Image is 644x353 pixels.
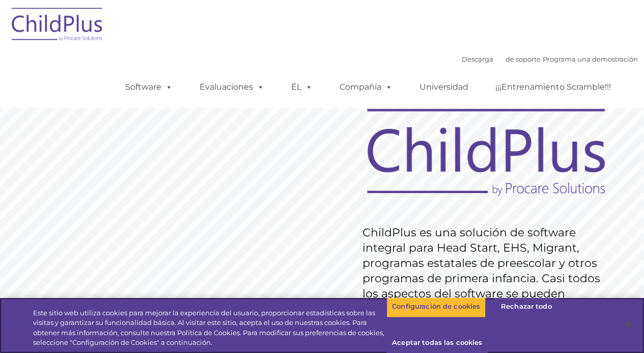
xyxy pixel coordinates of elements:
button: Cerca [617,313,639,336]
font: Universidad [419,82,468,92]
font: ¡¡¡Entrenamiento Scramble!!! [495,82,611,92]
a: Universidad [409,77,479,97]
a: Programa una demostración [543,55,638,63]
a: Evaluaciones [189,77,274,97]
font: Configuración de cookies [392,302,480,310]
font: Rechazar todo [501,302,552,310]
font: ÉL [291,82,301,92]
a: Software [115,77,183,97]
a: Compañía [329,77,403,97]
font: Compañía [340,82,381,92]
a: de soporte [506,55,541,63]
a: Descarga [462,55,493,63]
img: ChildPlus de Procare Solutions [7,1,108,51]
font: Este sitio web utiliza cookies para mejorar la experiencia del usuario, proporcionar estadísticas... [33,309,384,347]
button: Configuración de cookies [386,296,486,317]
font: | [541,55,543,63]
button: Rechazar todo [494,296,558,317]
font: Aceptar todas las cookies [392,338,482,346]
font: Evaluaciones [200,82,253,92]
a: ¡¡¡Entrenamiento Scramble!!! [485,77,621,97]
font: Software [125,82,161,92]
a: ÉL [281,77,323,97]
